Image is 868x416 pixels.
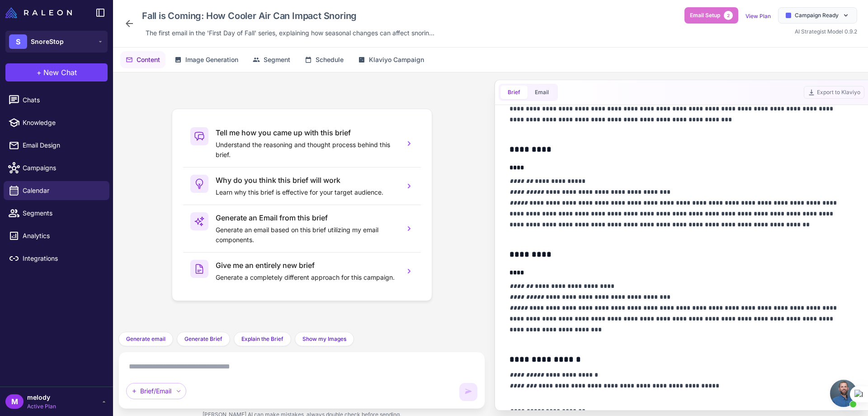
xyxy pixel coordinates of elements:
a: Open chat [830,380,857,407]
button: Segment [247,51,296,68]
h3: Generate an Email from this brief [216,212,397,223]
span: Content [137,55,160,65]
span: Segment [264,55,290,65]
button: Schedule [299,51,349,68]
button: Generate Brief [177,332,230,346]
span: The first email in the 'First Day of Fall' series, explaining how seasonal changes can affect sno... [146,28,434,38]
span: New Chat [43,67,77,78]
a: Segments [4,204,109,223]
div: S [9,34,27,49]
button: Export to Klaviyo [804,86,864,99]
img: Raleon Logo [5,7,72,18]
button: Explain the Brief [234,332,291,346]
button: Brief [500,86,528,99]
p: Generate a completely different approach for this campaign. [216,273,397,282]
div: Brief/Email [126,383,186,399]
h3: Tell me how you came up with this brief [216,127,397,138]
h3: Give me an entirely new brief [216,260,397,271]
span: Generate email [126,335,165,343]
a: Raleon Logo [5,7,75,18]
span: Analytics [23,231,102,241]
span: Segments [23,208,102,218]
button: Generate email [118,332,173,346]
span: Explain the Brief [241,335,283,343]
span: Klaviyo Campaign [369,55,424,65]
span: 2 [724,11,733,20]
a: View Plan [745,13,771,19]
button: Email [528,86,556,99]
p: Generate an email based on this brief utilizing my email components. [216,225,397,245]
p: Learn why this brief is effective for your target audience. [216,187,397,197]
span: Campaigns [23,163,102,173]
span: Campaign Ready [795,11,839,19]
span: Image Generation [185,55,238,65]
span: Email Setup [690,11,720,19]
button: Show my Images [295,332,354,346]
a: Integrations [4,249,109,268]
a: Knowledge [4,113,109,132]
button: Image Generation [169,51,244,68]
button: SSnoreStop [5,31,108,53]
a: Calendar [4,181,109,200]
a: Chats [4,91,109,110]
span: Knowledge [23,118,102,128]
button: +New Chat [5,63,108,81]
a: Analytics [4,226,109,245]
a: Campaigns [4,158,109,177]
span: Calendar [23,186,102,196]
span: Schedule [316,55,344,65]
span: SnoreStop [31,37,64,47]
div: M [5,394,24,409]
span: Email Design [23,140,102,150]
div: Click to edit description [142,26,438,40]
span: + [37,67,42,78]
h3: Why do you think this brief will work [216,175,397,186]
span: Integrations [23,253,102,263]
button: Email Setup2 [684,7,738,24]
span: Show my Images [302,335,346,343]
div: Click to edit campaign name [138,7,438,24]
a: Email Design [4,136,109,155]
button: Klaviyo Campaign [353,51,429,68]
span: melody [27,392,56,402]
span: Chats [23,95,102,105]
span: Active Plan [27,402,56,411]
button: Content [120,51,165,68]
span: Generate Brief [184,335,222,343]
span: AI Strategist Model 0.9.2 [795,28,857,35]
p: Understand the reasoning and thought process behind this brief. [216,140,397,160]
